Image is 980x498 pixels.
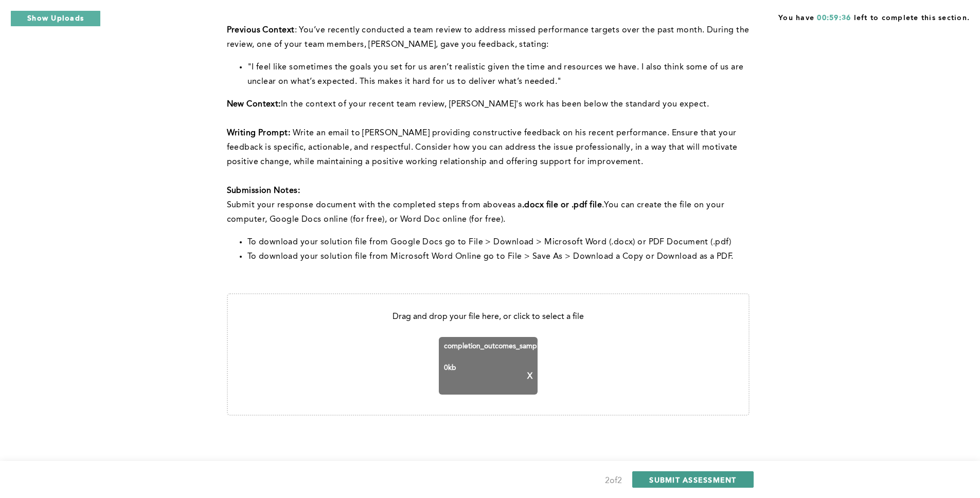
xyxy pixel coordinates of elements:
strong: .docx file or .pdf file [522,201,602,209]
li: To download your solution file from Microsoft Word Online go to File > Save As > Download a Copy ... [247,250,750,264]
button: Show Uploads [10,10,101,27]
p: X [527,372,532,381]
div: 2 of 2 [605,474,622,488]
p: with the completed steps from above You can create the file on your computer, Google Docs online ... [227,198,750,227]
span: as a [507,201,522,209]
button: SUBMIT ASSESSMENT [632,471,753,488]
span: providing constructive feedback on his recent performance. Ensure that your feedback is specific,... [227,129,740,166]
strong: Previous Context [227,26,295,34]
strong: Submission Notes: [227,187,300,195]
span: You have left to complete this section. [778,10,970,23]
span: . [602,201,604,209]
span: 00:59:36 [817,14,851,22]
strong: Writing Prompt: [227,129,291,137]
span: : You’ve recently conducted a team review to address missed performance targets over the past mon... [227,26,752,49]
strong: New Context: [227,100,281,109]
span: Submit your response document [227,201,359,209]
span: "I feel like sometimes the goals you set for us aren’t realistic given the time and resources we ... [247,63,746,86]
span: 0 kb [444,364,456,389]
li: To download your solution file from Google Docs go to File > Download > Microsoft Word (.docx) or... [247,235,750,250]
span: SUBMIT ASSESSMENT [649,475,736,485]
span: In the context of your recent team review, [PERSON_NAME]'s work has been below the standard you e... [281,100,709,109]
span: Write an email to [PERSON_NAME] [293,129,430,137]
span: completion_outcomes_sample.csv [444,342,532,350]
